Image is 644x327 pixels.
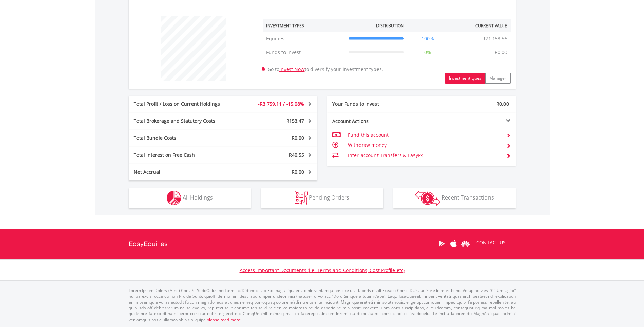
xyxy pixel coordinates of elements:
[263,32,345,46] td: Equities
[472,233,511,252] a: CONTACT US
[295,191,308,205] img: pending_instructions-wht.png
[286,118,304,124] span: R153.47
[393,188,516,208] button: Recent Transactions
[442,194,494,201] span: Recent Transactions
[279,66,305,72] a: Invest Now
[376,23,404,29] div: Distribution
[129,135,239,141] div: Total Bundle Costs
[258,101,304,107] span: -R3 759.11 / -15.08%
[327,101,422,107] div: Your Funds to Invest
[407,32,448,46] td: 100%
[292,169,304,175] span: R0.00
[327,118,422,125] div: Account Actions
[407,46,448,59] td: 0%
[263,19,345,32] th: Investment Types
[289,152,304,158] span: R40.55
[261,188,383,208] button: Pending Orders
[129,169,239,175] div: Net Accrual
[129,101,239,107] div: Total Profit / Loss on Current Holdings
[240,267,405,273] a: Access Important Documents (i.e. Terms and Conditions, Cost Profile etc)
[445,73,485,84] button: Investment types
[309,194,349,201] span: Pending Orders
[167,191,181,205] img: holdings-wht.png
[348,130,500,140] td: Fund this account
[348,150,500,160] td: Inter-account Transfers & EasyFx
[485,73,511,84] button: Manager
[129,288,516,323] p: Lorem Ipsum Dolors (Ame) Con a/e SeddOeiusmod tem InciDiduntut Lab Etd mag aliquaen admin veniamq...
[460,233,472,254] a: Huawei
[129,229,168,259] a: EasyEquities
[448,19,511,32] th: Current Value
[129,118,239,124] div: Total Brokerage and Statutory Costs
[207,317,241,323] a: please read more:
[129,152,239,158] div: Total Interest on Free Cash
[415,191,440,206] img: transactions-zar-wht.png
[436,233,448,254] a: Google Play
[258,13,516,84] div: Go to to diversify your investment types.
[183,194,213,201] span: All Holdings
[479,32,511,46] td: R21 153.56
[129,188,251,208] button: All Holdings
[496,101,509,107] span: R0.00
[448,233,460,254] a: Apple
[292,135,304,141] span: R0.00
[491,46,511,59] td: R0.00
[263,46,345,59] td: Funds to Invest
[348,140,500,150] td: Withdraw money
